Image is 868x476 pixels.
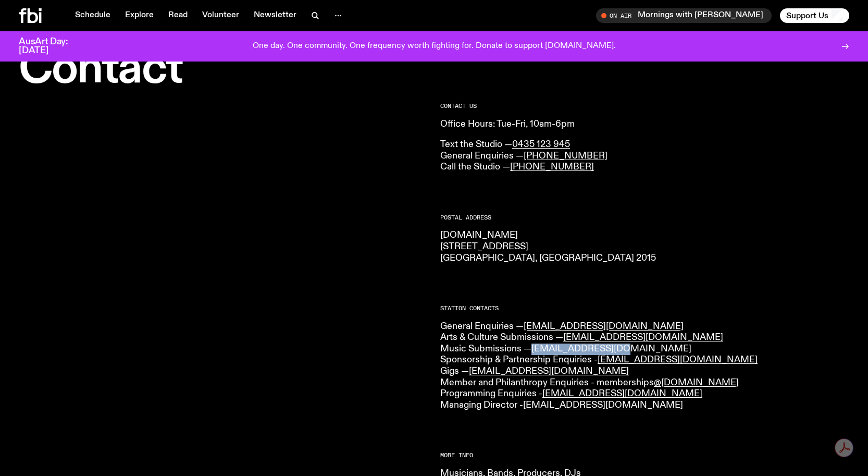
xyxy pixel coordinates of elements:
a: [EMAIL_ADDRESS][DOMAIN_NAME] [542,389,702,398]
p: One day. One community. One frequency worth fighting for. Donate to support [DOMAIN_NAME]. [253,42,616,51]
h3: AusArt Day: [DATE] [19,38,85,55]
p: Office Hours: Tue-Fri, 10am-6pm [440,119,849,130]
h2: More Info [440,453,849,458]
a: Explore [119,8,160,23]
h1: Contact [19,48,428,91]
a: [EMAIL_ADDRESS][DOMAIN_NAME] [469,367,629,376]
p: Text the Studio — General Enquiries — Call the Studio — [440,139,849,173]
a: [EMAIL_ADDRESS][DOMAIN_NAME] [563,333,723,342]
a: [PHONE_NUMBER] [510,162,594,172]
h2: Station Contacts [440,306,849,311]
p: General Enquiries — Arts & Culture Submissions — Music Submissions — Sponsorship & Partnership En... [440,321,849,411]
button: Support Us [780,8,849,23]
p: [DOMAIN_NAME] [STREET_ADDRESS] [GEOGRAPHIC_DATA], [GEOGRAPHIC_DATA] 2015 [440,230,849,264]
a: [EMAIL_ADDRESS][DOMAIN_NAME] [524,322,684,331]
button: On AirMornings with [PERSON_NAME] [596,8,772,23]
a: Volunteer [196,8,245,23]
h2: CONTACT US [440,103,849,109]
span: Support Us [786,11,828,20]
a: [EMAIL_ADDRESS][DOMAIN_NAME] [598,355,758,364]
a: Schedule [69,8,117,23]
a: Newsletter [247,8,303,23]
a: [PHONE_NUMBER] [524,151,607,161]
a: 0435 123 945 [512,140,570,149]
a: [EMAIL_ADDRESS][DOMAIN_NAME] [523,400,683,410]
a: Read [162,8,194,23]
a: @[DOMAIN_NAME] [654,378,739,387]
a: [EMAIL_ADDRESS][DOMAIN_NAME] [531,344,691,353]
h2: Postal Address [440,215,849,221]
